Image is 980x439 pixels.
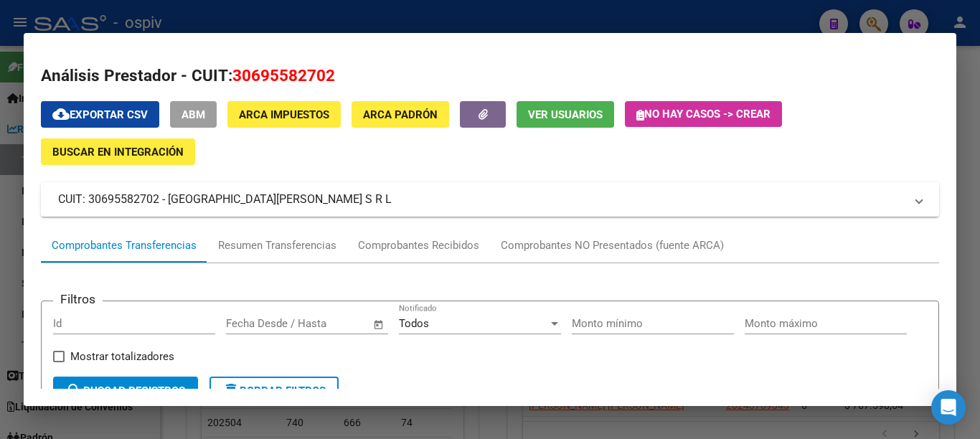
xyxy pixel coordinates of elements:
[625,101,782,127] button: No hay casos -> Crear
[501,237,724,254] div: Comprobantes NO Presentados (fuente ARCA)
[517,101,614,128] button: Ver Usuarios
[70,348,174,365] span: Mostrar totalizadores
[371,316,387,333] button: Open calendar
[53,290,103,308] h3: Filtros
[358,237,479,254] div: Comprobantes Recibidos
[52,237,197,254] div: Comprobantes Transferencias
[636,108,771,121] span: No hay casos -> Crear
[66,384,185,397] span: Buscar Registros
[399,317,429,330] span: Todos
[218,237,336,254] div: Resumen Transferencias
[352,101,449,128] button: ARCA Padrón
[528,108,603,121] span: Ver Usuarios
[52,108,148,121] span: Exportar CSV
[52,146,184,159] span: Buscar en Integración
[41,182,939,217] mat-expansion-panel-header: CUIT: 30695582702 - [GEOGRAPHIC_DATA][PERSON_NAME] S R L
[227,101,341,128] button: ARCA Impuestos
[41,138,195,165] button: Buscar en Integración
[209,377,339,405] button: Borrar Filtros
[363,108,438,121] span: ARCA Padrón
[41,101,159,128] button: Exportar CSV
[53,377,198,405] button: Buscar Registros
[222,384,326,397] span: Borrar Filtros
[58,191,905,208] mat-panel-title: CUIT: 30695582702 - [GEOGRAPHIC_DATA][PERSON_NAME] S R L
[297,317,367,330] input: Fecha fin
[182,108,205,121] span: ABM
[170,101,217,128] button: ABM
[226,317,284,330] input: Fecha inicio
[232,66,335,85] span: 30695582702
[931,390,966,425] div: Open Intercom Messenger
[66,382,83,399] mat-icon: search
[41,64,939,88] h2: Análisis Prestador - CUIT:
[52,105,70,123] mat-icon: cloud_download
[222,382,240,399] mat-icon: delete
[239,108,329,121] span: ARCA Impuestos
